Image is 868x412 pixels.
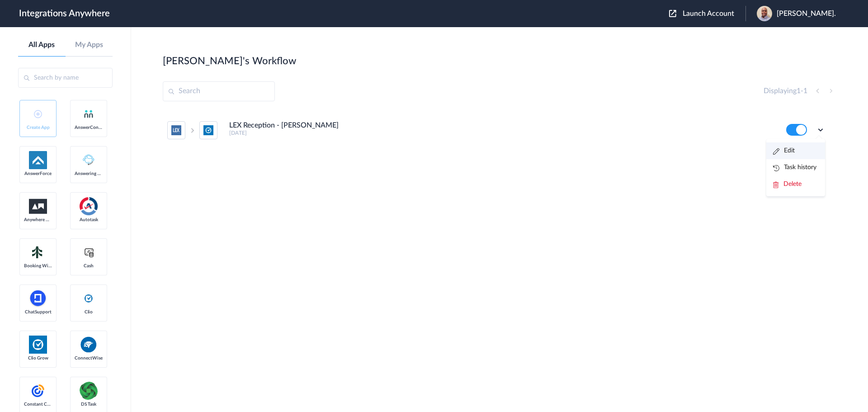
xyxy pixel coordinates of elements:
img: aww.png [29,199,47,214]
img: answerconnect-logo.svg [83,109,94,119]
img: connectwise.png [80,336,98,353]
img: clio-logo.svg [83,293,94,304]
img: work-pic.jpg [757,6,772,21]
img: Clio.jpg [29,336,47,354]
button: Launch Account [669,9,745,18]
h4: Displaying - [764,87,807,95]
img: launch-acct-icon.svg [669,10,676,17]
img: Answering_service.png [80,151,98,169]
span: Cash [75,263,103,269]
h5: [DATE] [229,130,774,136]
span: Create App [24,125,52,130]
img: constant-contact.svg [29,382,47,400]
span: Autotask [75,217,103,223]
h4: LEX Reception - [PERSON_NAME] [229,121,339,130]
span: Constant Contact [24,402,52,407]
span: 1 [797,87,801,95]
a: My Apps [66,41,113,49]
a: Task history [773,164,816,170]
span: [PERSON_NAME]. [777,9,836,18]
img: add-icon.svg [34,110,42,118]
span: Answering Service [75,171,103,176]
span: Anywhere Works [24,217,52,223]
a: Edit [773,147,795,154]
span: ChatSupport [24,309,52,315]
img: distributedSource.png [80,382,98,400]
img: chatsupport-icon.svg [29,289,47,308]
span: ConnectWise [75,355,103,361]
input: Search by name [18,68,113,88]
span: 1 [803,87,807,95]
span: Booking Widget [24,263,52,269]
img: Setmore_Logo.svg [29,244,47,260]
span: Clio [75,309,103,315]
span: Clio Grow [24,355,52,361]
span: Launch Account [683,10,734,17]
span: AnswerForce [24,171,52,176]
input: Search [163,81,275,101]
img: cash-logo.svg [83,247,94,258]
a: All Apps [18,41,66,49]
h1: Integrations Anywhere [19,8,110,19]
span: Delete [783,181,802,187]
img: af-app-logo.svg [29,151,47,169]
img: autotask.png [80,197,98,215]
span: AnswerConnect [75,125,103,130]
span: DS Task [75,402,103,407]
h2: [PERSON_NAME]'s Workflow [163,55,296,67]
